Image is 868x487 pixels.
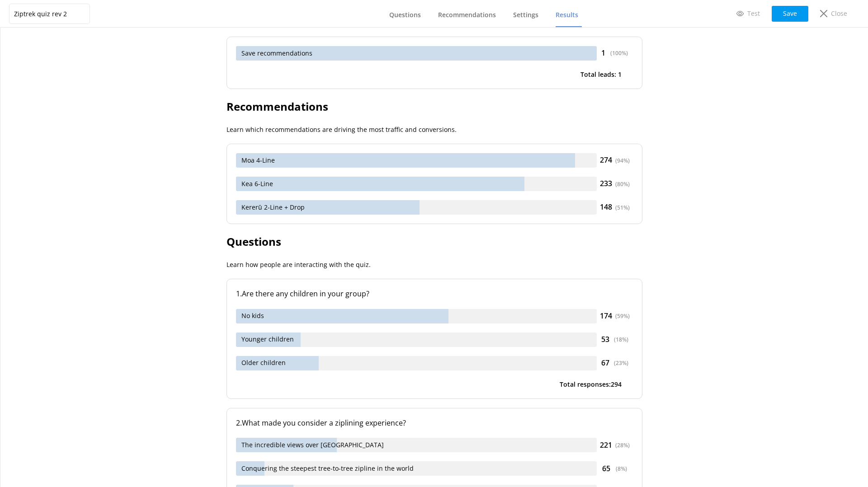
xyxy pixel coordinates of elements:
[597,440,633,451] div: 221
[616,464,627,473] div: ( 8 %)
[236,200,597,215] div: Kererū 2-Line + Drop
[747,9,760,19] p: Test
[615,312,630,320] div: ( 59 %)
[556,10,578,19] span: Results
[831,9,847,19] p: Close
[615,180,630,188] div: ( 80 %)
[615,441,630,450] div: ( 28 %)
[236,417,633,429] div: 2
[597,47,633,59] div: 1
[438,10,496,19] span: Recommendations
[597,201,633,213] div: 148
[236,177,597,191] div: Kea 6-Line
[597,310,633,322] div: 174
[597,178,633,190] div: 233
[615,156,630,165] div: ( 94 %)
[236,332,597,347] div: Younger children
[513,10,538,19] span: Settings
[560,379,622,389] p: Total responses: 294
[226,125,642,135] p: Learn which recommendations are driving the most traffic and conversions.
[614,359,628,367] div: ( 23 %)
[614,335,628,344] div: ( 18 %)
[226,233,642,250] h2: Questions
[236,438,597,452] div: The incredible views over [GEOGRAPHIC_DATA]
[236,461,597,476] div: Conquering the steepest tree-to-tree zipline in the world
[226,260,642,270] p: Learn how people are interacting with the quiz.
[240,288,633,300] p: . Are there any children in your group?
[236,356,597,370] div: Older children
[236,153,597,168] div: Moa 4-Line
[772,6,808,22] button: Save
[389,10,421,19] span: Questions
[236,46,597,61] div: Save recommendations
[610,49,628,57] div: ( 100 %)
[226,98,642,115] h2: Recommendations
[236,288,633,300] div: 1
[730,6,766,21] a: Test
[597,357,633,369] div: 67
[597,155,633,166] div: 274
[240,417,633,429] p: . What made you consider a ziplining experience?
[597,463,633,475] div: 65
[615,203,630,212] div: ( 51 %)
[580,70,622,80] p: Total leads: 1
[236,309,597,323] div: No kids
[597,334,633,346] div: 53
